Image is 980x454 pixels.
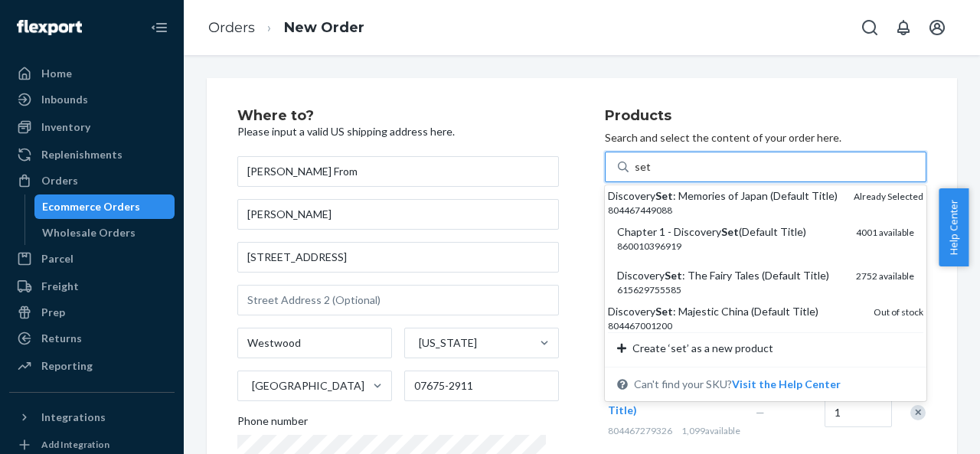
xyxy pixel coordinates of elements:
span: 2752 available [856,270,914,282]
a: Returns [9,326,175,351]
input: [US_STATE] [417,335,419,351]
em: Set [721,225,739,238]
input: DiscoverySet: Memories of Japan (Default Title)804467449088Already SelectedChapter 1 - DiscoveryS... [635,159,651,175]
div: Parcel [41,251,73,266]
div: Reporting [41,358,93,374]
input: City [237,328,392,358]
h2: Products [605,109,926,124]
a: Inventory [9,115,175,139]
button: Open notifications [888,12,919,43]
div: Orders [41,173,78,188]
span: Create ‘set’ as a new product [632,341,773,356]
a: Add Integration [9,436,175,454]
button: Open Search Box [854,12,885,43]
div: 860010396919 [617,240,844,253]
p: Search and select the content of your order here. [605,130,926,145]
input: Company Name [237,199,559,230]
a: Reporting [9,354,175,378]
em: Set [655,305,673,318]
button: Open account menu [922,12,952,43]
span: Can't find your SKU? [634,377,841,392]
img: Flexport logo [17,20,82,35]
div: Prep [41,305,65,320]
div: [US_STATE] [419,335,477,351]
div: 804467001200 [608,319,861,332]
div: Home [41,66,72,81]
a: Prep [9,300,175,325]
em: Set [665,269,682,282]
div: Returns [41,331,82,346]
div: Inventory [41,119,90,135]
div: Discovery : Majestic China (Default Title) [608,304,861,319]
span: Phone number [237,413,308,435]
div: Chapter 1 - Discovery (Default Title) [617,224,844,240]
input: First & Last Name [237,156,559,187]
span: Already Selected [854,191,923,202]
a: Orders [208,19,255,36]
div: Integrations [41,410,106,425]
ol: breadcrumbs [196,5,377,51]
button: DiscoverySet: Memories of Japan (Default Title)804467449088Already SelectedChapter 1 - DiscoveryS... [732,377,841,392]
div: Inbounds [41,92,88,107]
div: Add Integration [41,438,109,451]
div: Freight [41,279,79,294]
a: Wholesale Orders [34,220,175,245]
div: 804467449088 [608,204,841,217]
a: New Order [284,19,364,36]
a: Parcel [9,247,175,271]
div: Discovery : Memories of Japan (Default Title) [608,188,841,204]
input: Quantity [825,397,892,427]
button: Integrations [9,405,175,430]
a: Home [9,61,175,86]
button: Help Center [939,188,969,266]
a: Freight [9,274,175,299]
input: Street Address 2 (Optional) [237,285,559,315]
div: [GEOGRAPHIC_DATA] [252,378,364,394]
div: Wholesale Orders [42,225,136,240]
input: Street Address [237,242,559,273]
input: [GEOGRAPHIC_DATA] [250,378,252,394]
a: Replenishments [9,142,175,167]
div: Ecommerce Orders [42,199,140,214]
div: 615629755585 [617,283,844,296]
span: 804467279326 [608,425,672,436]
a: Orders [9,168,175,193]
div: Discovery : The Fairy Tales (Default Title) [617,268,844,283]
button: Close Navigation [144,12,175,43]
span: — [756,406,765,419]
div: Remove Item [910,405,926,420]
em: Set [655,189,673,202]
input: ZIP Code [404,371,559,401]
button: Pomelo Oolong (Default Title) [608,387,737,418]
span: Out of stock [874,306,923,318]
a: Inbounds [9,87,175,112]
p: Please input a valid US shipping address here. [237,124,559,139]
span: 4001 available [856,227,914,238]
h2: Where to? [237,109,559,124]
span: 1,099 available [681,425,740,436]
div: Replenishments [41,147,122,162]
a: Ecommerce Orders [34,194,175,219]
